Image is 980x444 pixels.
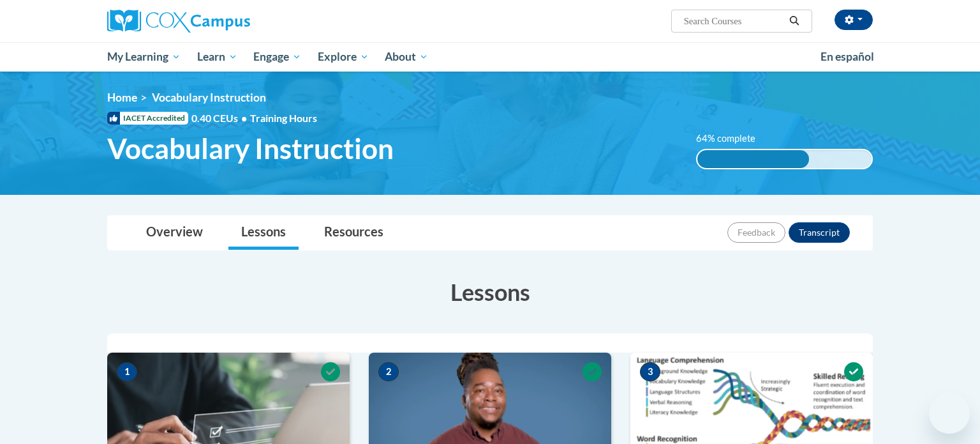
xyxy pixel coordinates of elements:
a: Learn [189,42,246,72]
span: Learn [197,49,237,65]
button: Search [785,13,804,29]
span: Engage [253,49,301,65]
span: Explore [318,49,369,65]
label: 64% complete [696,132,769,146]
a: Engage [245,42,309,72]
span: IACET Accredited [107,112,188,125]
a: My Learning [99,42,189,72]
button: Feedback [727,222,785,243]
h3: Lessons [107,276,873,308]
span: Training Hours [250,112,317,124]
span: 2 [378,362,399,381]
a: Lessons [228,216,299,250]
a: Resources [311,216,396,250]
span: En español [820,50,874,63]
div: 64% complete [697,150,809,168]
span: My Learning [107,49,181,65]
iframe: Button to launch messaging window [929,393,970,434]
span: • [241,112,247,124]
span: 3 [640,362,660,381]
a: Overview [133,216,216,250]
a: About [377,42,437,72]
input: Search Courses [683,13,785,29]
button: Account Settings [835,10,873,30]
img: Cox Campus [107,10,250,33]
button: Transcript [789,222,850,243]
span: Vocabulary Instruction [107,132,394,165]
a: Home [107,91,137,104]
span: About [385,49,428,65]
a: Cox Campus [107,10,350,33]
span: 0.40 CEUs [191,111,250,125]
div: Main menu [88,42,892,72]
span: 1 [117,362,137,381]
a: En español [812,43,882,70]
a: Explore [309,42,377,72]
span: Vocabulary Instruction [152,91,266,104]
